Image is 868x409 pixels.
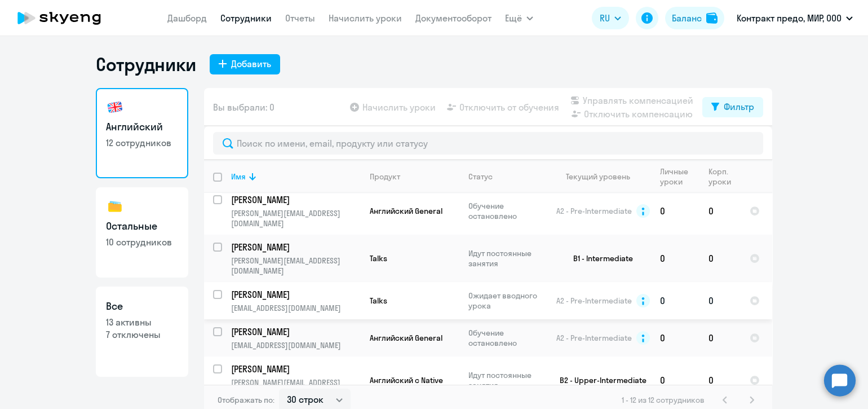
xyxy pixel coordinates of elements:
td: 0 [699,187,741,235]
td: 0 [651,357,699,404]
span: Английский General [370,206,442,216]
span: Talks [370,253,387,263]
button: Добавить [210,54,280,74]
p: 10 сотрудников [106,236,178,248]
p: [PERSON_NAME][EMAIL_ADDRESS][DOMAIN_NAME] [231,256,360,276]
p: [EMAIL_ADDRESS][DOMAIN_NAME] [231,340,360,350]
p: [EMAIL_ADDRESS][DOMAIN_NAME] [231,303,360,313]
a: Отчеты [285,12,315,24]
h3: Остальные [106,219,178,234]
span: Отображать по: [218,395,274,405]
button: Фильтр [702,97,763,117]
p: [PERSON_NAME][EMAIL_ADDRESS][DOMAIN_NAME] [231,208,360,228]
button: RU [592,7,629,29]
div: Продукт [370,171,400,182]
span: RU [600,11,610,25]
p: 7 отключены [106,328,178,341]
h3: Все [106,299,178,314]
td: 0 [651,187,699,235]
p: [PERSON_NAME] [231,326,358,338]
p: Обучение остановлено [468,328,546,348]
div: Текущий уровень [566,171,630,182]
p: [PERSON_NAME] [231,193,358,206]
div: Личные уроки [660,166,699,187]
td: B2 - Upper-Intermediate [546,357,651,404]
td: 0 [699,319,741,357]
img: others [106,197,124,216]
img: balance [706,12,718,24]
a: Дашборд [167,12,207,24]
p: Идут постоянные занятия [468,248,546,269]
p: Обучение остановлено [468,201,546,221]
div: Имя [231,171,246,182]
td: 0 [699,282,741,319]
div: Статус [468,171,493,182]
p: [PERSON_NAME] [231,241,358,253]
div: Имя [231,171,360,182]
a: Сотрудники [220,12,272,24]
a: Английский12 сотрудников [96,88,188,178]
div: Текущий уровень [555,171,650,182]
a: [PERSON_NAME] [231,288,360,301]
button: Контракт предо, МИР, ООО [731,5,858,32]
button: Ещё [505,7,533,29]
input: Поиск по имени, email, продукту или статусу [213,132,763,155]
div: Добавить [231,57,271,71]
p: [PERSON_NAME][EMAIL_ADDRESS][DOMAIN_NAME] [231,377,360,398]
p: 13 активны [106,316,178,328]
p: [PERSON_NAME] [231,288,358,301]
span: Английский General [370,333,442,343]
span: Английский с Native [370,375,443,385]
span: A2 - Pre-Intermediate [556,333,632,343]
p: 12 сотрудников [106,137,178,149]
td: 0 [651,319,699,357]
h1: Сотрудники [96,53,196,76]
a: [PERSON_NAME] [231,326,360,338]
p: Контракт предо, МИР, ООО [737,11,842,25]
td: B1 - Intermediate [546,235,651,282]
a: Начислить уроки [329,12,402,24]
div: Баланс [672,11,702,25]
span: Talks [370,296,387,306]
td: 0 [699,357,741,404]
a: Все13 активны7 отключены [96,287,188,377]
p: [PERSON_NAME] [231,363,358,375]
span: A2 - Pre-Intermediate [556,206,632,216]
a: [PERSON_NAME] [231,363,360,375]
div: Корп. уроки [708,166,740,187]
p: Идут постоянные занятия [468,370,546,390]
span: Вы выбрали: 0 [213,100,274,114]
a: [PERSON_NAME] [231,193,360,206]
td: 0 [699,235,741,282]
a: [PERSON_NAME] [231,241,360,253]
img: english [106,98,124,116]
p: Ожидает вводного урока [468,291,546,311]
span: A2 - Pre-Intermediate [556,296,632,306]
a: Остальные10 сотрудников [96,187,188,278]
div: Фильтр [724,100,754,113]
a: Документооборот [415,12,491,24]
td: 0 [651,235,699,282]
span: Ещё [505,11,522,25]
h3: Английский [106,120,178,134]
span: 1 - 12 из 12 сотрудников [622,395,705,405]
td: 0 [651,282,699,319]
button: Балансbalance [665,7,724,29]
